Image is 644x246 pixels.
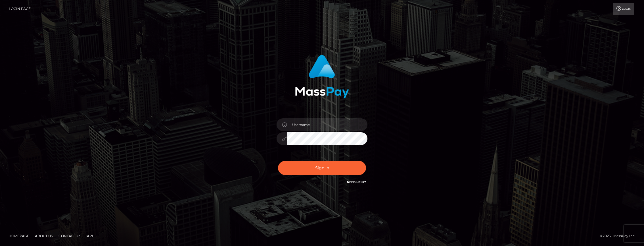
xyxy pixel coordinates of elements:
[347,180,366,184] a: Need Help?
[613,3,634,15] a: Login
[9,3,31,15] a: Login Page
[6,231,32,240] a: Homepage
[295,55,349,98] img: MassPay Login
[33,231,55,240] a: About Us
[278,161,366,175] button: Sign in
[56,231,83,240] a: Contact Us
[85,231,95,240] a: API
[600,233,640,239] div: © 2025 , MassPay Inc.
[287,118,367,131] input: Username...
